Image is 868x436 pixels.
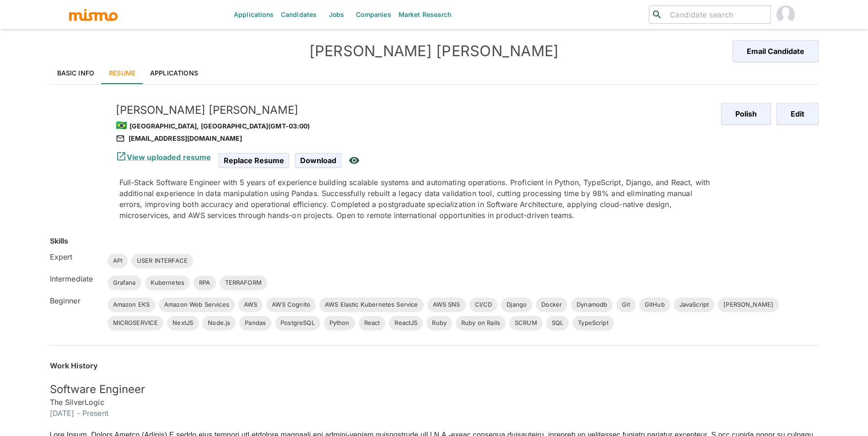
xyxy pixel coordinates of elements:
span: Kubernetes [145,278,190,287]
h5: Software Engineer [50,382,819,397]
span: Dynamodb [571,300,613,309]
span: MICROSERVICE [108,319,164,328]
span: TypeScript [572,319,614,328]
span: Node.js [202,319,236,328]
span: USER INTERFACE [131,256,193,266]
div: Full-Stack Software Engineer with 5 years of experience building scalable systems and automating ... [119,177,714,221]
h6: Work History [50,360,819,371]
a: Download [295,156,341,164]
span: AWS [238,300,263,309]
span: Python [324,319,355,328]
span: RPA [194,278,216,287]
h4: [PERSON_NAME] [PERSON_NAME] [242,42,626,60]
a: Resume [102,62,143,84]
span: JavaScript [674,300,715,309]
span: NextJS [167,319,199,328]
span: Ruby [426,319,452,328]
h6: Skills [50,235,69,246]
img: Maria Lujan Ciommo [776,5,795,24]
img: logo [68,8,119,21]
span: SQL [546,319,569,328]
div: [EMAIL_ADDRESS][DOMAIN_NAME] [116,133,714,144]
span: Ruby on Rails [456,319,506,328]
span: Grafana [108,278,141,287]
h6: Intermediate [50,273,100,284]
span: API [108,256,128,266]
span: AWS Elastic Kubernetes Service [319,300,424,309]
span: [PERSON_NAME] [718,300,779,309]
h6: The SilverLogic [50,397,819,408]
span: Git [616,300,635,309]
span: Docker [536,300,567,309]
span: Download [295,153,341,168]
h6: Expert [50,251,100,262]
span: AWS SNS [427,300,466,309]
input: Candidate search [666,8,767,21]
span: TERRAFORM [220,278,267,287]
h6: Beginner [50,295,100,306]
span: Django [501,300,532,309]
span: PostgreSQL [275,319,320,328]
span: ReactJS [389,319,423,328]
span: Pandas [239,319,271,328]
span: Replace Resume [219,153,289,168]
button: Polish [721,103,771,125]
button: Email Candidate [733,40,819,62]
a: Basic Info [50,62,102,84]
span: CI/CD [469,300,498,309]
span: GitHub [639,300,670,309]
span: AWS Cognito [266,300,316,309]
h5: [PERSON_NAME] [PERSON_NAME] [116,103,714,117]
span: SCRUM [509,319,543,328]
span: 🇧🇷 [116,120,127,131]
a: View uploaded resume [116,153,211,162]
div: [GEOGRAPHIC_DATA], [GEOGRAPHIC_DATA] (GMT-03:00) [116,117,714,133]
span: Amazon Web Services [159,300,235,309]
h6: [DATE] - Present [50,408,819,419]
button: Edit [776,103,819,125]
img: eavifg64l0ey6w9zchfdu76ui05s [50,103,105,158]
a: Applications [143,62,205,84]
span: React [359,319,386,328]
span: Amazon EKS [108,300,156,309]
